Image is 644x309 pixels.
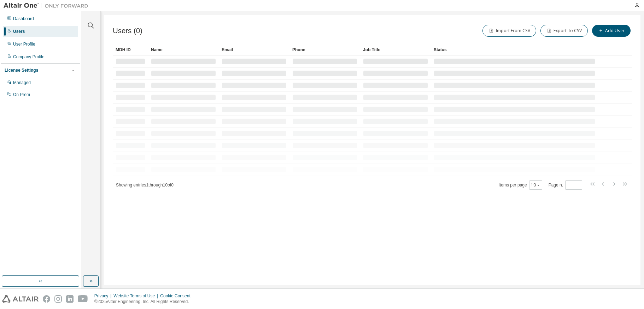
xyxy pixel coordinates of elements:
[13,41,35,47] div: User Profile
[94,293,113,299] div: Privacy
[292,44,357,55] div: Phone
[531,182,540,188] button: 10
[54,295,62,303] img: instagram.svg
[5,67,38,73] div: License Settings
[66,295,74,303] img: linkedin.svg
[151,44,216,55] div: Name
[113,27,142,35] span: Users (0)
[499,180,542,190] span: Items per page
[363,44,428,55] div: Job Title
[540,25,588,37] button: Export To CSV
[116,183,174,188] span: Showing entries 1 through 10 of 0
[4,2,92,9] img: Altair One
[160,293,194,299] div: Cookie Consent
[482,25,536,37] button: Import From CSV
[116,44,145,55] div: MDH ID
[222,44,287,55] div: Email
[13,80,31,85] div: Managed
[94,299,195,305] p: © 2025 Altair Engineering, Inc. All Rights Reserved.
[13,29,25,34] div: Users
[13,92,30,97] div: On Prem
[592,25,631,37] button: Add User
[78,295,88,303] img: youtube.svg
[13,54,45,60] div: Company Profile
[2,295,39,303] img: altair_logo.svg
[549,180,582,190] span: Page n.
[434,44,595,55] div: Status
[43,295,50,303] img: facebook.svg
[113,293,160,299] div: Website Terms of Use
[13,16,34,22] div: Dashboard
